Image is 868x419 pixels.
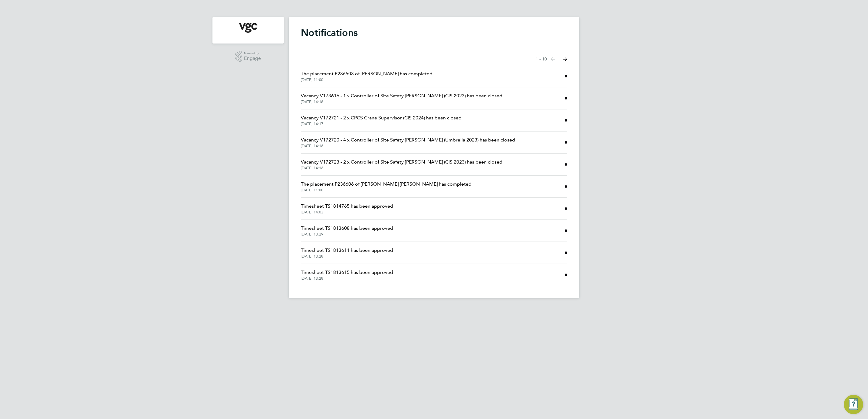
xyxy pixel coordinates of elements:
span: Powered by [244,51,261,56]
span: 1 - 10 [536,56,547,62]
a: Vacancy V172720 - 4 x Controller of Site Safety [PERSON_NAME] (Umbrella 2023) has been closed[DAT... [301,136,515,148]
span: [DATE] 14:16 [301,144,515,148]
span: Timesheet TS1813611 has been approved [301,247,393,254]
a: Timesheet TS1813608 has been approved[DATE] 13:29 [301,225,393,237]
span: The placement P236503 of [PERSON_NAME] has completed [301,70,432,77]
span: Engage [244,56,261,61]
h1: Notifications [301,27,567,39]
a: Timesheet TS1813615 has been approved[DATE] 13:28 [301,269,393,281]
a: Vacancy V173616 - 1 x Controller of Site Safety [PERSON_NAME] (CIS 2023) has been closed[DATE] 14:18 [301,92,502,104]
a: Vacancy V172721 - 2 x CPCS Crane Supervisor (CIS 2024) has been closed[DATE] 14:17 [301,114,462,126]
span: [DATE] 14:16 [301,166,502,171]
span: Vacancy V172720 - 4 x Controller of Site Safety [PERSON_NAME] (Umbrella 2023) has been closed [301,136,515,144]
span: Vacancy V172723 - 2 x Controller of Site Safety [PERSON_NAME] (CIS 2023) has been closed [301,158,502,166]
span: [DATE] 11:00 [301,77,432,82]
span: [DATE] 11:00 [301,188,472,193]
span: Vacancy V173616 - 1 x Controller of Site Safety [PERSON_NAME] (CIS 2023) has been closed [301,92,502,99]
span: [DATE] 13:29 [301,232,393,237]
a: The placement P236503 of [PERSON_NAME] has completed[DATE] 11:00 [301,70,432,82]
span: Timesheet TS1813615 has been approved [301,269,393,276]
a: Vacancy V172723 - 2 x Controller of Site Safety [PERSON_NAME] (CIS 2023) has been closed[DATE] 14:16 [301,158,502,171]
img: vgcgroup-logo-retina.png [239,23,258,33]
a: Timesheet TS1813611 has been approved[DATE] 13:28 [301,247,393,259]
span: Timesheet TS1813608 has been approved [301,225,393,232]
span: [DATE] 14:17 [301,122,462,126]
span: Timesheet TS1814765 has been approved [301,203,393,210]
a: The placement P236606 of [PERSON_NAME] [PERSON_NAME] has completed[DATE] 11:00 [301,180,472,193]
span: [DATE] 13:28 [301,276,393,281]
button: Engage Resource Center [844,395,863,414]
span: [DATE] 14:18 [301,99,502,104]
a: Powered byEngage [235,51,261,62]
span: The placement P236606 of [PERSON_NAME] [PERSON_NAME] has completed [301,180,472,188]
span: [DATE] 13:28 [301,254,393,259]
nav: Main navigation [212,17,284,44]
span: [DATE] 14:03 [301,210,393,215]
span: Vacancy V172721 - 2 x CPCS Crane Supervisor (CIS 2024) has been closed [301,114,462,122]
nav: Select page of notifications list [536,53,567,65]
a: Go to home page [220,23,277,33]
a: Timesheet TS1814765 has been approved[DATE] 14:03 [301,203,393,215]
